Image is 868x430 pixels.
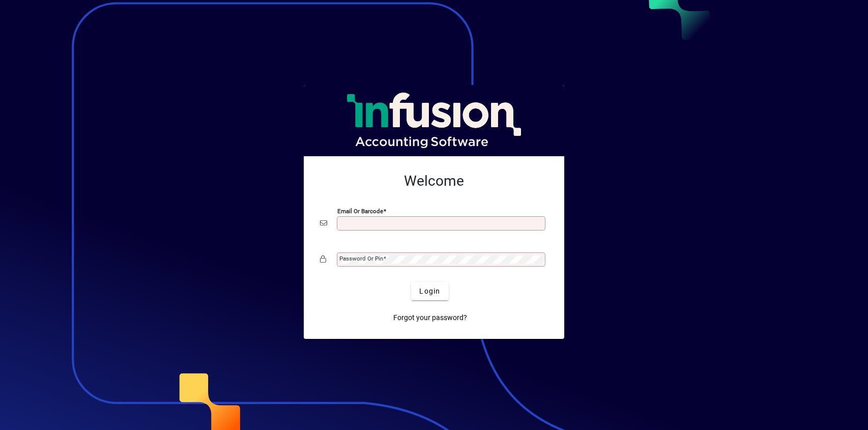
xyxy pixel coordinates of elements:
span: Forgot your password? [393,312,467,323]
button: Login [411,282,448,300]
mat-label: Password or Pin [339,255,383,262]
span: Login [419,286,440,297]
a: Forgot your password? [389,308,471,327]
h2: Welcome [320,173,548,190]
mat-label: Email or Barcode [337,208,383,215]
